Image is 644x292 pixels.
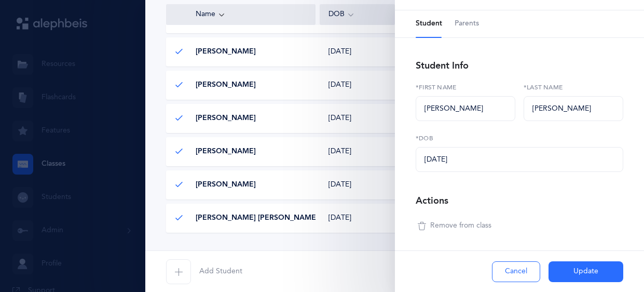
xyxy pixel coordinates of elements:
div: [DATE] [320,147,395,157]
div: [DATE] [320,80,395,90]
div: DOB [328,9,386,20]
div: [DATE] [320,180,395,190]
div: Actions [416,194,448,207]
span: Remove from class [430,221,491,231]
span: Name [175,9,215,20]
span: [PERSON_NAME] [PERSON_NAME] [196,213,318,223]
span: Add Student [199,267,242,277]
button: Update [549,261,623,282]
span: [PERSON_NAME] [196,147,256,157]
label: *First name [416,83,515,92]
button: Remove from class [416,218,494,234]
div: [DATE] [320,47,395,57]
button: Cancel [492,261,540,282]
div: Student Info [416,59,469,72]
button: Add Student [166,259,242,284]
span: [PERSON_NAME] [196,113,256,124]
span: [PERSON_NAME] [196,80,256,90]
div: [DATE] [320,113,395,124]
span: Parents [455,19,479,29]
label: *Last name [524,83,623,92]
span: [PERSON_NAME] [196,180,256,190]
div: [DATE] [320,213,395,223]
span: [PERSON_NAME] [196,47,256,57]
